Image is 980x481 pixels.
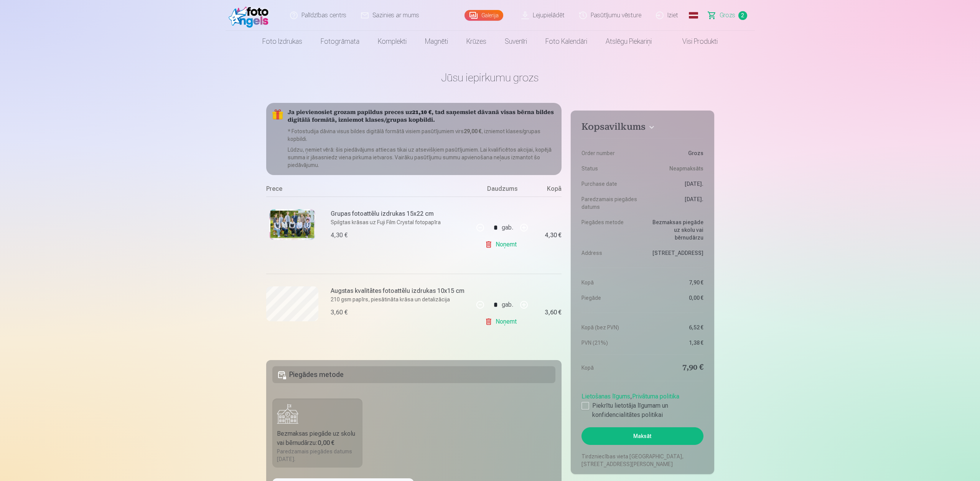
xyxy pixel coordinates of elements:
[581,149,639,157] dt: Order number
[581,427,703,445] button: Maksāt
[502,218,513,237] div: gab.
[331,308,348,317] div: 3,60 €
[369,31,416,52] a: Komplekti
[581,279,639,286] dt: Kopā
[581,195,639,211] dt: Paredzamais piegādes datums
[288,146,556,169] p: Lūdzu, ņemiet vērā: šis piedāvājums attiecas tikai uz atsevišķiem pasūtījumiem. Lai kvalificētos ...
[738,11,747,20] span: 2
[277,429,358,448] div: Bezmaksas piegāde uz skolu vai bērnudārzu :
[581,249,639,257] dt: Address
[545,233,562,238] div: 4,30 €
[502,296,513,314] div: gab.
[581,393,630,400] a: Lietošanas līgums
[485,237,520,252] a: Noņemt
[416,31,457,52] a: Magnēti
[581,339,639,347] dt: PVN (21%)
[331,296,469,303] p: 210 gsm papīrs, piesātināta krāsa un detalizācija
[581,218,639,241] dt: Piegādes metode
[531,184,562,197] div: Kopā
[277,448,358,463] div: Paredzamais piegādes datums [DATE].
[464,128,481,134] b: 29,00 €
[581,180,639,188] dt: Purchase date
[331,231,348,240] div: 4,30 €
[646,324,703,331] dd: 6,52 €
[464,10,503,21] a: Galerija
[661,31,727,52] a: Visi produkti
[720,11,735,20] span: Grozs
[318,439,334,446] b: 0,00 €
[581,165,639,172] dt: Status
[536,31,596,52] a: Foto kalendāri
[485,314,520,329] a: Noņemt
[646,279,703,286] dd: 7,90 €
[646,339,703,347] dd: 1,38 €
[646,180,703,188] dd: [DATE].
[496,31,536,52] a: Suvenīri
[288,127,556,143] p: * Fotostudija dāvina visus bildes digitālā formātā visiem pasūtījumiem virs , izniemot klases/gru...
[646,218,703,241] dd: Bezmaksas piegāde uz skolu vai bērnudārzu
[288,109,556,124] h5: Ja pievienosiet grozam papildus preces uz , tad saņemsiet dāvanā visas bērna bildes digitālā form...
[669,165,703,172] span: Neapmaksāts
[311,31,369,52] a: Fotogrāmata
[412,110,432,116] b: 21,10 €
[331,209,469,218] h6: Grupas fotoattēlu izdrukas 15x22 cm
[331,286,469,296] h6: Augstas kvalitātes fotoattēlu izdrukas 10x15 cm
[581,324,639,331] dt: Kopā (bez PVN)
[581,294,639,302] dt: Piegāde
[457,31,496,52] a: Krūzes
[581,401,703,420] label: Piekrītu lietotāja līgumam un konfidencialitātes politikai
[229,3,273,28] img: /fa1
[596,31,661,52] a: Atslēgu piekariņi
[473,184,531,197] div: Daudzums
[253,31,311,52] a: Foto izdrukas
[646,195,703,211] dd: [DATE].
[581,362,639,373] dt: Kopā
[266,184,474,197] div: Prece
[272,366,556,383] h5: Piegādes metode
[581,389,703,420] div: ,
[646,362,703,373] dd: 7,90 €
[331,218,469,226] p: Spilgtas krāsas uz Fuji Film Crystal fotopapīra
[581,453,703,468] p: Tirdzniecības vieta [GEOGRAPHIC_DATA], [STREET_ADDRESS][PERSON_NAME]
[266,71,714,84] h1: Jūsu iepirkumu grozs
[646,294,703,302] dd: 0,00 €
[545,310,562,315] div: 3,60 €
[581,121,703,135] button: Kopsavilkums
[646,149,703,157] dd: Grozs
[646,249,703,257] dd: [STREET_ADDRESS]
[632,393,679,400] a: Privātuma politika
